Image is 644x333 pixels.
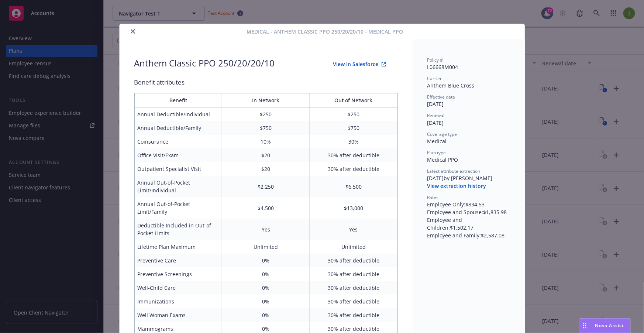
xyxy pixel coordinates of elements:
td: 0% [222,308,310,322]
td: 30% after deductible [310,295,397,308]
td: Well-Child Care [134,281,222,295]
div: Employee Only : $834.53 [427,200,510,208]
td: Lifetime Plan Maximum [134,240,222,254]
td: Yes [310,219,397,240]
td: 30% after deductible [310,148,397,162]
div: [DATE] [427,119,510,127]
div: L06668M004 [427,63,510,71]
td: 0% [222,267,310,281]
td: Deductible Included in Out-of-Pocket Limits [134,219,222,240]
td: 30% after deductible [310,267,397,281]
button: View extraction history [427,182,486,190]
div: Anthem Blue Cross [427,82,510,89]
div: [DATE] by [PERSON_NAME] [427,174,510,182]
td: Coinsurance [134,135,222,148]
td: 10% [222,135,310,148]
button: View in Salesforce [321,57,398,72]
td: Annual Deductible/Family [134,121,222,135]
th: In Network [222,93,310,107]
div: Medical [427,137,510,145]
div: Anthem Classic PPO 250/20/20/10 [134,57,275,72]
td: $4,500 [222,197,310,219]
td: Preventive Screenings [134,267,222,281]
span: Renewal [427,112,445,119]
td: $13,000 [310,197,397,219]
td: $250 [310,107,397,121]
div: Employee and Children : $1,502.17 [427,216,510,231]
td: Preventive Care [134,254,222,267]
div: Benefit attributes [134,78,398,87]
td: 30% after deductible [310,308,397,322]
span: Latest attribute extraction [427,168,481,174]
span: Carrier [427,75,442,82]
td: Outpatient Specialist Visit [134,162,222,176]
td: $750 [310,121,397,135]
td: 30% after deductible [310,281,397,295]
th: Out of Network [310,93,397,107]
td: $20 [222,148,310,162]
td: Office Visit/Exam [134,148,222,162]
span: Plan type [427,150,446,156]
div: [DATE] [427,100,510,108]
td: $250 [222,107,310,121]
td: Unlimited [310,240,397,254]
td: 0% [222,295,310,308]
td: Annual Out-of-Pocket Limit/Family [134,197,222,219]
div: Drag to move [580,319,589,333]
td: Yes [222,219,310,240]
th: Benefit [134,93,222,107]
div: Employee and Family : $2,587.08 [427,231,510,239]
td: Immunizations [134,295,222,308]
span: Coverage type [427,131,457,137]
td: 30% after deductible [310,254,397,267]
td: 30% [310,135,397,148]
span: Effective date [427,94,455,100]
span: Medical - Anthem Classic PPO 250/20/20/10 - Medical PPO [247,28,403,35]
td: Annual Out-of-Pocket Limit/Individual [134,176,222,197]
td: $20 [222,162,310,176]
td: $750 [222,121,310,135]
td: Well Woman Exams [134,308,222,322]
td: $2,250 [222,176,310,197]
td: Annual Deductible/Individual [134,107,222,121]
td: $6,500 [310,176,397,197]
td: 0% [222,254,310,267]
div: Medical PPO [427,156,510,164]
button: close [128,27,137,36]
td: Unlimited [222,240,310,254]
td: 30% after deductible [310,162,397,176]
div: Employee and Spouse : $1,835.98 [427,208,510,216]
td: 0% [222,281,310,295]
span: Nova Assist [595,322,624,329]
button: Nova Assist [580,318,631,333]
span: Rates [427,194,439,200]
span: Policy # [427,57,443,63]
